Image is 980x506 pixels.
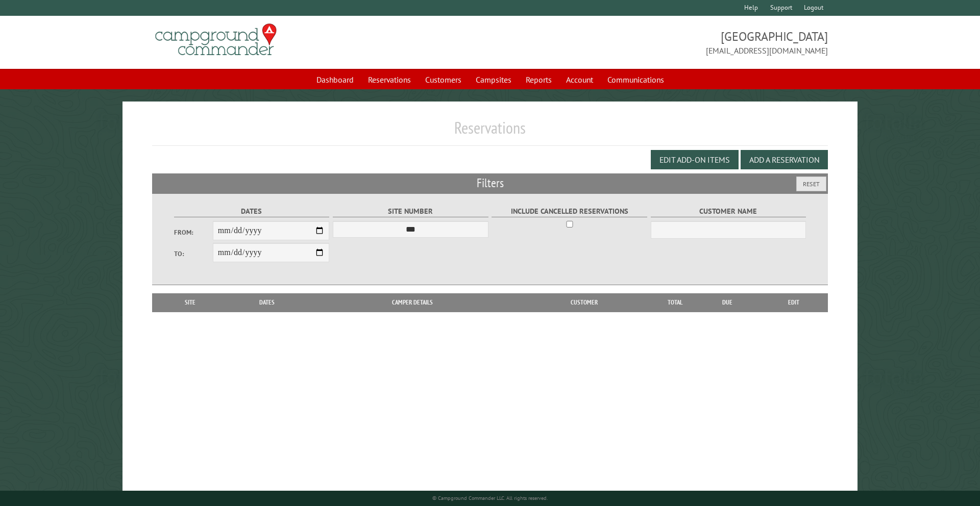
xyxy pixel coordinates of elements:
[174,249,213,259] label: To:
[651,150,739,169] button: Edit Add-on Items
[310,70,360,89] a: Dashboard
[311,293,514,312] th: Camper Details
[157,293,224,312] th: Site
[174,227,213,237] label: From:
[333,206,488,217] label: Site Number
[514,293,654,312] th: Customer
[520,70,558,89] a: Reports
[174,206,330,217] label: Dates
[152,118,828,146] h1: Reservations
[654,293,695,312] th: Total
[432,495,548,501] small: © Campground Commander LLC. All rights reserved.
[152,173,828,193] h2: Filters
[224,293,311,312] th: Dates
[651,206,806,217] label: Customer Name
[759,293,828,312] th: Edit
[470,70,518,89] a: Campsites
[419,70,468,89] a: Customers
[601,70,670,89] a: Communications
[152,20,280,60] img: Campground Commander
[560,70,599,89] a: Account
[741,150,828,169] button: Add a Reservation
[796,176,826,191] button: Reset
[492,206,647,217] label: Include Cancelled Reservations
[490,28,828,57] span: [GEOGRAPHIC_DATA] [EMAIL_ADDRESS][DOMAIN_NAME]
[362,70,417,89] a: Reservations
[695,293,759,312] th: Due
